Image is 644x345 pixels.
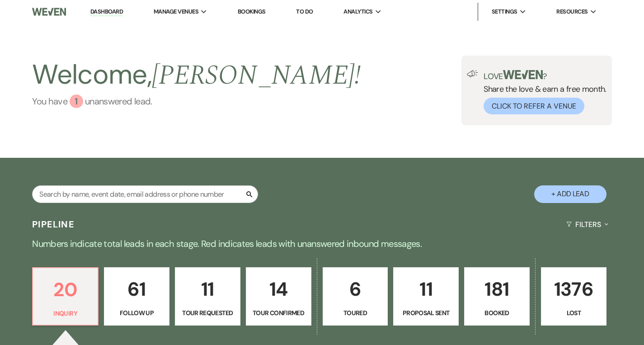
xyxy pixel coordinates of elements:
[181,274,235,304] p: 11
[467,70,478,77] img: loud-speaker-illustration.svg
[464,267,530,326] a: 181Booked
[32,185,258,203] input: Search by name, event date, email address or phone number
[484,70,606,80] p: Love ?
[32,267,99,326] a: 20Inquiry
[252,274,306,304] p: 14
[110,274,164,304] p: 61
[556,7,588,16] span: Resources
[470,274,524,304] p: 181
[470,308,524,318] p: Booked
[399,274,453,304] p: 11
[323,267,388,326] a: 6Toured
[547,308,601,318] p: Lost
[534,185,606,203] button: + Add Lead
[329,308,382,318] p: Toured
[503,70,543,79] img: weven-logo-green.svg
[104,267,169,326] a: 61Follow Up
[32,95,361,108] a: You have 1 unanswered lead.
[110,308,164,318] p: Follow Up
[32,218,75,231] h3: Pipeline
[296,8,313,15] a: To Do
[478,70,606,114] div: Share the love & earn a free month.
[252,308,306,318] p: Tour Confirmed
[38,274,92,305] p: 20
[154,7,198,16] span: Manage Venues
[484,98,584,114] button: Click to Refer a Venue
[329,274,382,304] p: 6
[38,308,92,318] p: Inquiry
[90,8,123,16] a: Dashboard
[238,8,266,15] a: Bookings
[563,213,612,236] button: Filters
[70,95,83,108] div: 1
[246,267,311,326] a: 14Tour Confirmed
[343,7,372,16] span: Analytics
[547,274,601,304] p: 1376
[399,308,453,318] p: Proposal Sent
[181,308,235,318] p: Tour Requested
[152,55,361,96] span: [PERSON_NAME] !
[541,267,606,326] a: 1376Lost
[393,267,459,326] a: 11Proposal Sent
[32,56,361,95] h2: Welcome,
[32,2,66,21] img: Weven Logo
[492,7,517,16] span: Settings
[175,267,240,326] a: 11Tour Requested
